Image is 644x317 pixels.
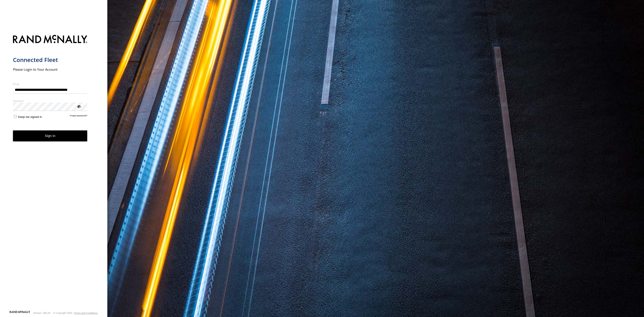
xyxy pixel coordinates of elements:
[14,115,17,118] input: Keep me signed in
[13,34,87,45] img: Rand McNally
[13,67,87,72] h2: Please Login to Your Account
[13,82,87,86] label: Email
[18,115,42,119] span: Keep me signed in
[13,32,95,310] form: main
[74,312,98,314] a: Terms and Conditions
[13,99,87,102] label: Password
[76,104,81,109] div: ViewPassword
[70,114,87,119] a: Forgot password?
[13,130,87,141] button: Sign in
[13,56,87,64] h1: Connected Fleet
[10,311,30,315] a: Visit our Website
[53,312,98,314] div: © Copyright 2025 -
[33,312,50,314] div: Version: 305.03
